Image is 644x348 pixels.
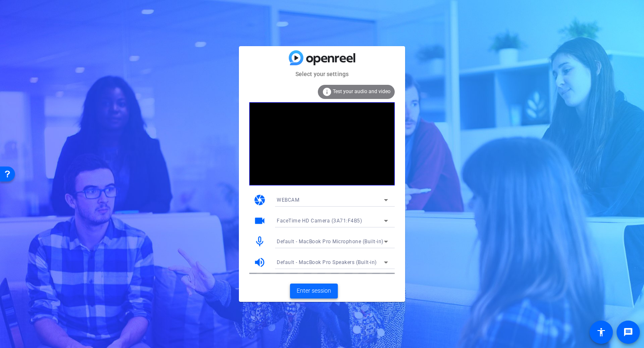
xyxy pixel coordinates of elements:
span: Enter session [297,286,331,295]
span: Test your audio and video [333,89,391,94]
span: WEBCAM [277,197,299,203]
span: Default - MacBook Pro Microphone (Built-in) [277,239,383,244]
mat-icon: videocam [253,215,266,227]
mat-icon: camera [253,194,266,206]
span: FaceTime HD Camera (3A71:F4B5) [277,218,362,224]
mat-icon: accessibility [596,327,606,337]
mat-icon: message [623,327,633,337]
button: Enter session [290,284,338,299]
span: Default - MacBook Pro Speakers (Built-in) [277,259,377,265]
mat-card-subtitle: Select your settings [239,69,405,79]
mat-icon: mic_none [253,235,266,248]
mat-icon: info [322,87,332,97]
img: blue-gradient.svg [289,50,355,65]
mat-icon: volume_up [253,256,266,269]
